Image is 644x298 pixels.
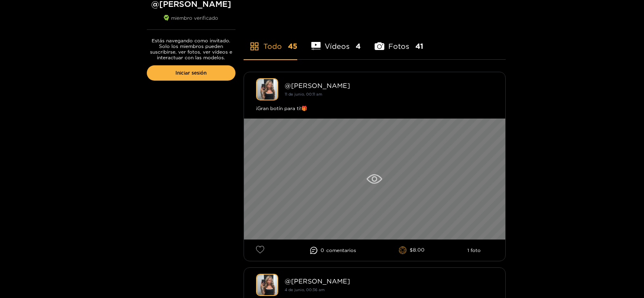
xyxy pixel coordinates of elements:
[285,82,350,89] font: @[PERSON_NAME]
[415,42,423,50] font: 41
[171,15,218,21] font: miembro verificado
[175,70,206,75] font: Iniciar sesión
[467,248,481,253] font: 1 foto
[285,288,325,292] font: 4 de junio, 00:36 am
[285,277,350,285] font: @[PERSON_NAME]
[321,248,324,253] font: 0
[288,42,297,50] font: 45
[256,106,307,111] font: ¡Gran botín para ti!🎁
[150,38,232,60] font: Estás navegando como invitado. Solo los miembros pueden suscribirse, ver fotos, ver vídeos e inte...
[285,92,322,96] font: 11 de junio, 00:11 am
[263,42,282,50] font: Todo
[354,248,356,253] font: s
[325,42,350,50] font: Vídeos
[250,42,259,51] span: tienda de aplicaciones
[410,247,425,252] font: $8.00
[388,42,409,50] font: Fotos
[256,274,278,296] img: Kendra
[326,248,354,253] font: comentario
[356,42,361,50] font: 4
[256,78,278,100] img: Kendra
